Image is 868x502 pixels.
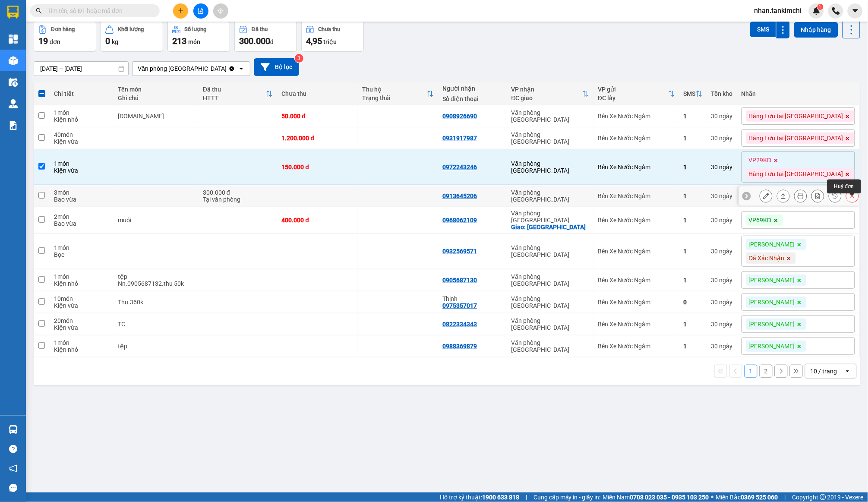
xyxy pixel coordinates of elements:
[442,85,502,92] div: Người nhận
[270,38,274,45] span: đ
[301,21,364,52] button: Chưa thu4,95 triệu
[442,302,477,309] div: 0975357017
[118,280,194,287] div: Nn.0905687132.thu 50k
[54,317,109,324] div: 20 món
[749,298,795,306] span: [PERSON_NAME]
[228,65,235,72] svg: Clear value
[511,295,590,309] div: Văn phòng [GEOGRAPHIC_DATA]
[742,90,855,97] div: Nhãn
[720,113,733,120] span: ngày
[711,248,733,255] div: 30
[511,86,583,93] div: VP nhận
[749,216,772,224] span: VP69KĐ
[167,21,230,52] button: Số lượng213món
[227,64,228,73] input: Selected Văn phòng Đà Nẵng.
[440,493,519,502] span: Hỗ trợ kỹ thuật:
[679,82,707,105] th: Toggle SortBy
[511,189,590,203] div: Văn phòng [GEOGRAPHIC_DATA]
[203,196,273,203] div: Tại văn phòng
[213,3,228,19] button: aim
[813,7,821,15] img: icon-new-feature
[684,135,703,142] div: 1
[118,86,194,93] div: Tên món
[749,134,843,142] span: Hàng Lưu tại [GEOGRAPHIC_DATA]
[526,493,527,502] span: |
[442,277,477,284] div: 0905687130
[118,95,194,101] div: Ghi chú
[684,299,703,306] div: 0
[711,193,733,199] div: 30
[54,189,109,196] div: 3 món
[281,113,353,120] div: 50.000 đ
[358,82,438,105] th: Toggle SortBy
[711,217,733,224] div: 30
[684,217,703,224] div: 1
[598,95,668,101] div: ĐC lấy
[281,164,353,170] div: 150.000 đ
[54,196,109,203] div: Bao vừa
[720,248,733,255] span: ngày
[54,138,109,145] div: Kiện vừa
[105,36,110,46] span: 0
[749,320,795,328] span: [PERSON_NAME]
[54,90,109,97] div: Chi tiết
[745,365,758,378] button: 1
[38,36,48,46] span: 19
[254,58,299,76] button: Bộ lọc
[511,244,590,258] div: Văn phòng [GEOGRAPHIC_DATA]
[9,425,18,434] img: warehouse-icon
[684,164,703,170] div: 1
[598,135,675,142] div: Bến Xe Nước Ngầm
[54,244,109,251] div: 1 món
[598,299,675,306] div: Bến Xe Nước Ngầm
[238,65,245,72] svg: open
[749,342,795,350] span: [PERSON_NAME]
[54,324,109,331] div: Kiện vừa
[442,217,477,224] div: 0968062109
[777,189,790,202] div: Giao hàng
[54,213,109,220] div: 2 món
[9,121,18,130] img: solution-icon
[9,464,17,473] span: notification
[511,109,590,123] div: Văn phòng [GEOGRAPHIC_DATA]
[760,365,773,378] button: 2
[741,494,778,501] strong: 0369 525 060
[54,167,109,174] div: Kiện vừa
[281,217,353,224] div: 400.000 đ
[188,38,200,45] span: món
[598,248,675,255] div: Bến Xe Nước Ngầm
[511,317,590,331] div: Văn phòng [GEOGRAPHIC_DATA]
[54,339,109,346] div: 1 món
[172,36,186,46] span: 213
[51,26,75,32] div: Đơn hàng
[442,164,477,170] div: 0972243246
[54,295,109,302] div: 10 món
[54,116,109,123] div: Kiện nhỏ
[281,135,353,142] div: 1.200.000 đ
[848,3,863,19] button: caret-down
[750,22,776,37] button: SMS
[178,8,184,14] span: plus
[54,273,109,280] div: 1 món
[711,496,714,499] span: ⚪️
[720,321,733,328] span: ngày
[844,368,851,375] svg: open
[720,164,733,170] span: ngày
[511,160,590,174] div: Văn phòng [GEOGRAPHIC_DATA]
[54,302,109,309] div: Kiện vừa
[239,36,270,46] span: 300.000
[442,295,502,302] div: Thịnh
[720,299,733,306] span: ngày
[185,26,207,32] div: Số lượng
[112,38,118,45] span: kg
[711,277,733,284] div: 30
[118,113,194,120] div: Pccc.BS
[711,90,733,97] div: Tồn kho
[720,193,733,199] span: ngày
[9,99,18,108] img: warehouse-icon
[832,7,840,15] img: phone-icon
[598,164,675,170] div: Bến Xe Nước Ngầm
[811,367,837,376] div: 10 / trang
[252,26,268,32] div: Đã thu
[9,78,18,87] img: warehouse-icon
